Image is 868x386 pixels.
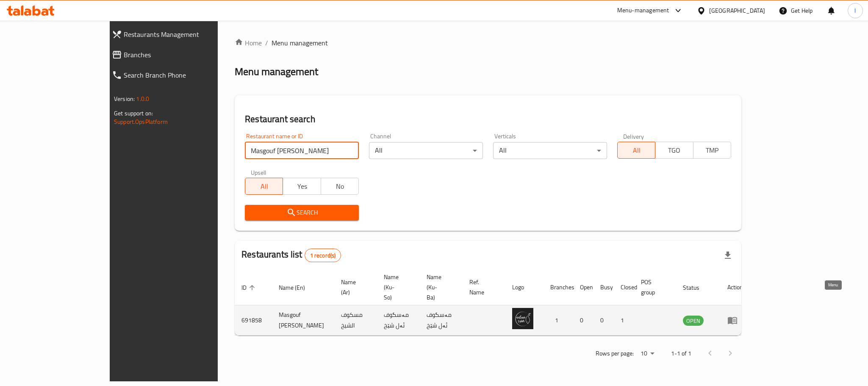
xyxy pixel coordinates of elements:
[659,144,690,157] span: TGO
[377,305,420,336] td: مەسگوف ئەل شێخ
[573,269,593,305] th: Open
[241,248,341,262] h2: Restaurants list
[114,116,168,127] a: Support.OpsPlatform
[683,316,704,326] div: OPEN
[334,305,377,336] td: مسكوف الشيخ
[251,169,266,175] label: Upsell
[245,113,731,126] h2: Restaurant search
[252,207,352,218] span: Search
[614,305,634,336] td: 1
[573,305,593,336] td: 0
[114,108,153,119] span: Get support on:
[245,178,283,195] button: All
[721,269,750,305] th: Action
[697,144,728,157] span: TMP
[621,144,652,157] span: All
[369,142,483,159] div: All
[105,65,255,85] a: Search Branch Phone
[709,6,765,15] div: [GEOGRAPHIC_DATA]
[272,305,334,336] td: Masgouf [PERSON_NAME]
[124,50,248,60] span: Branches
[114,93,135,104] span: Version:
[279,283,316,293] span: Name (En)
[854,6,856,15] span: l
[641,277,666,297] span: POS group
[544,305,573,336] td: 1
[283,178,321,195] button: Yes
[596,348,634,359] p: Rows per page:
[469,277,495,297] span: Ref. Name
[593,269,614,305] th: Busy
[245,205,359,221] button: Search
[272,38,328,48] span: Menu management
[718,245,738,266] div: Export file
[265,38,268,48] li: /
[235,269,750,336] table: enhanced table
[614,269,634,305] th: Closed
[324,180,355,193] span: No
[420,305,463,336] td: مەسگوف ئەل شێخ
[593,305,614,336] td: 0
[617,6,669,16] div: Menu-management
[286,180,317,193] span: Yes
[124,70,248,80] span: Search Branch Phone
[655,142,693,159] button: TGO
[683,316,704,326] span: OPEN
[671,348,691,359] p: 1-1 of 1
[235,65,318,78] h2: Menu management
[617,142,655,159] button: All
[305,249,341,262] div: Total records count
[235,38,741,48] nav: breadcrumb
[321,178,359,195] button: No
[544,269,573,305] th: Branches
[505,269,544,305] th: Logo
[136,93,149,104] span: 1.0.0
[305,252,341,260] span: 1 record(s)
[512,308,533,329] img: Masgouf Al Shekh
[341,277,367,297] span: Name (Ar)
[384,272,410,302] span: Name (Ku-So)
[693,142,731,159] button: TMP
[249,180,280,193] span: All
[427,272,452,302] span: Name (Ku-Ba)
[105,24,255,45] a: Restaurants Management
[124,29,248,39] span: Restaurants Management
[623,133,644,139] label: Delivery
[105,45,255,65] a: Branches
[683,283,710,293] span: Status
[493,142,607,159] div: All
[241,283,258,293] span: ID
[637,347,657,360] div: Rows per page:
[245,142,359,159] input: Search for restaurant name or ID..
